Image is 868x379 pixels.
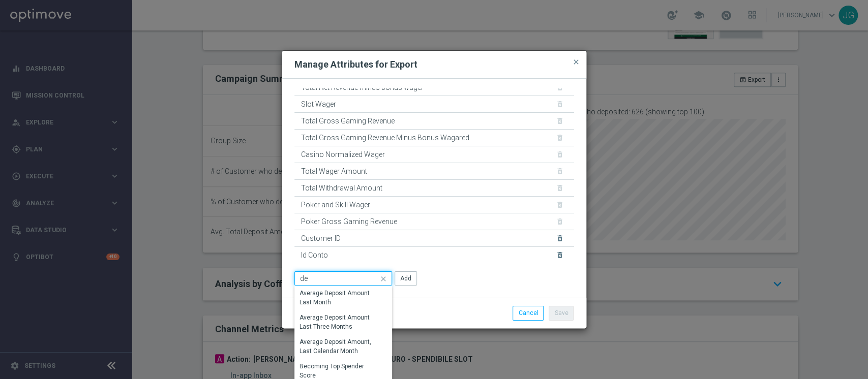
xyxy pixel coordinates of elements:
i: delete_forever [556,234,564,242]
h2: Manage Attributes for Export [294,58,417,71]
button: Add [395,271,417,286]
div: Press SPACE to select this row. [294,286,380,310]
div: Id Conto [301,251,328,260]
i: close [379,272,389,286]
button: delete_forever [555,249,567,261]
div: Customer ID [301,234,341,243]
button: Save [549,306,574,320]
span: close [572,58,580,66]
div: Press SPACE to select this row. [294,335,380,359]
div: Total Gross Gaming Revenue [301,117,395,125]
div: Press SPACE to select this row. [294,310,380,335]
div: Slot Wager [301,100,336,109]
div: Total Wager Amount [301,167,367,176]
button: Cancel [513,306,544,320]
div: Poker Gross Gaming Revenue [301,217,397,226]
div: Average Deposit Amount Last Three Months [300,313,375,331]
div: Total Withdrawal Amount [301,184,382,193]
div: Poker and Skill Wager [301,201,370,209]
div: Average Deposit Amount Last Month [300,289,375,307]
div: Casino Normalized Wager [301,150,385,159]
button: delete_forever [555,232,567,244]
div: Average Deposit Amount, Last Calendar Month [300,337,375,356]
i: delete_forever [556,251,564,259]
div: Total Gross Gaming Revenue Minus Bonus Wagared [301,134,469,142]
input: Quick find [294,271,392,286]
